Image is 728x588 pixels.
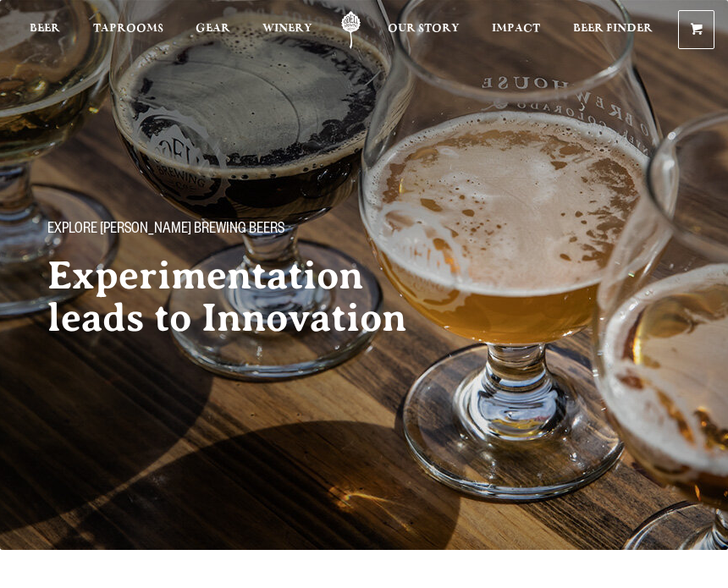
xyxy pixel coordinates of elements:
[47,255,413,339] h2: Experimentation leads to Innovation
[30,11,60,49] a: Beer
[47,219,284,241] span: Explore [PERSON_NAME] Brewing Beers
[262,22,312,36] span: Winery
[492,22,540,36] span: Impact
[93,11,163,49] a: Taprooms
[196,22,230,36] span: Gear
[573,22,653,36] span: Beer Finder
[196,11,230,49] a: Gear
[330,11,372,49] a: Odell Home
[492,11,540,49] a: Impact
[388,11,460,49] a: Our Story
[93,22,163,36] span: Taprooms
[30,22,60,36] span: Beer
[262,11,312,49] a: Winery
[388,22,460,36] span: Our Story
[573,11,653,49] a: Beer Finder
